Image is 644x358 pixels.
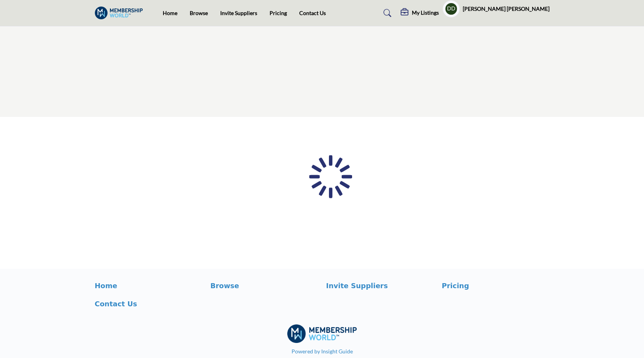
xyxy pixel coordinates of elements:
[211,280,318,291] a: Browse
[292,348,353,355] a: Powered by Insight Guide
[190,10,208,16] a: Browse
[270,10,287,16] a: Pricing
[326,280,434,291] a: Invite Suppliers
[376,7,396,19] a: Search
[401,8,439,18] div: My Listings
[443,0,460,17] button: Show hide supplier dropdown
[220,10,257,16] a: Invite Suppliers
[95,280,202,291] a: Home
[463,5,550,13] h5: [PERSON_NAME] [PERSON_NAME]
[299,10,326,16] a: Contact Us
[95,299,202,309] a: Contact Us
[442,280,550,291] a: Pricing
[95,7,147,19] img: Site Logo
[163,10,177,16] a: Home
[287,324,357,343] img: No Site Logo
[412,9,439,16] h5: My Listings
